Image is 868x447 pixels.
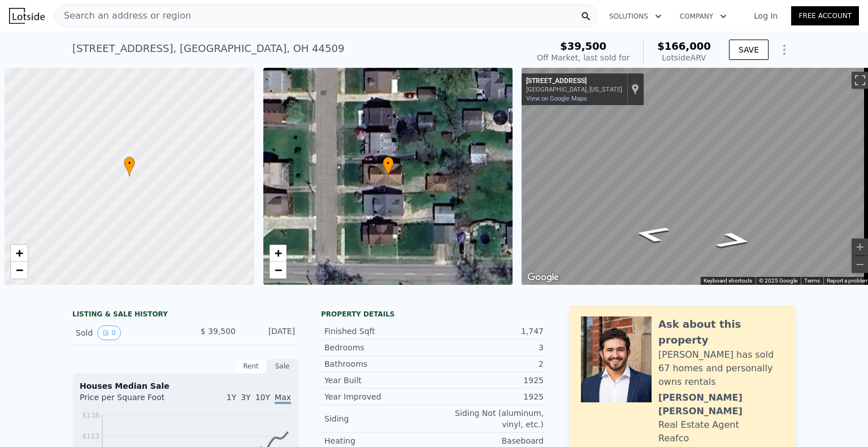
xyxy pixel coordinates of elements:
div: • [124,157,135,176]
span: © 2025 Google [759,277,797,284]
div: Houses Median Sale [80,380,291,392]
img: Lotside [9,8,45,24]
tspan: $138 [82,411,99,419]
a: View on Google Maps [526,95,587,102]
div: [PERSON_NAME] [PERSON_NAME] [658,391,784,418]
span: − [274,263,281,277]
div: [STREET_ADDRESS] [526,77,622,86]
img: Google [524,270,562,285]
a: Free Account [791,6,859,25]
div: Heating [324,435,434,446]
span: 1Y [227,393,236,402]
div: Off Market, last sold for [537,52,630,63]
div: Finished Sqft [324,326,434,337]
div: 3 [434,342,544,353]
div: 2 [434,358,544,370]
span: + [274,246,281,260]
div: Bedrooms [324,342,434,353]
span: • [124,158,135,168]
button: Show Options [773,38,796,61]
span: • [383,158,394,168]
span: $ 39,500 [201,327,236,336]
a: Zoom out [270,262,287,279]
span: 3Y [241,393,250,402]
span: $166,000 [657,40,711,52]
span: Max [275,393,291,404]
span: Search an address or region [55,9,191,23]
div: Price per Square Foot [80,392,185,410]
div: [DATE] [245,326,295,340]
div: Property details [321,310,547,319]
tspan: $113 [82,432,99,440]
div: Reafco [658,432,689,445]
span: 10Y [255,393,270,402]
a: Zoom out [11,262,28,279]
div: 1925 [434,391,544,402]
button: View historical data [97,326,121,340]
div: LISTING & SALE HISTORY [72,310,298,321]
div: [PERSON_NAME] has sold 67 homes and personally owns rentals [658,348,784,389]
button: Company [671,6,736,27]
div: Ask about this property [658,316,784,348]
div: [STREET_ADDRESS] , [GEOGRAPHIC_DATA] , OH 44509 [72,41,344,57]
div: Lotside ARV [657,52,711,63]
a: Terms [804,277,820,284]
button: Solutions [600,6,671,27]
button: SAVE [729,40,769,60]
div: Siding [324,413,434,424]
path: Go North, N Bon Air Ave [619,222,685,246]
span: $39,500 [560,40,606,52]
div: Real Estate Agent [658,418,739,432]
a: Show location on map [631,83,639,96]
span: − [16,263,23,277]
a: Log In [740,10,791,21]
div: Baseboard [434,435,544,446]
div: Bathrooms [324,358,434,370]
div: Siding Not (aluminum, vinyl, etc.) [434,407,544,430]
div: Year Improved [324,391,434,402]
div: 1,747 [434,326,544,337]
path: Go South, N Bon Air Ave [701,228,767,253]
div: [GEOGRAPHIC_DATA], [US_STATE] [526,86,622,93]
div: Sale [267,359,298,374]
div: Sold [76,326,176,340]
div: Year Built [324,375,434,386]
div: 1925 [434,375,544,386]
span: + [16,246,23,260]
a: Zoom in [270,245,287,262]
div: • [383,157,394,176]
button: Keyboard shortcuts [704,277,752,285]
a: Zoom in [11,245,28,262]
div: Rent [235,359,267,374]
a: Open this area in Google Maps (opens a new window) [524,270,562,285]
